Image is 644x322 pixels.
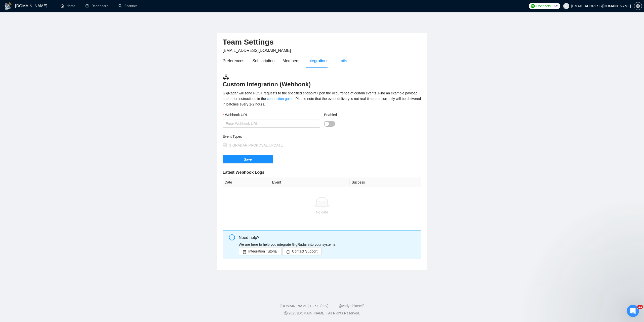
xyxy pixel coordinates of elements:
[634,2,642,10] button: setting
[284,311,288,315] span: copyright
[552,3,558,9] span: 325
[229,234,235,240] span: info-circle
[244,157,252,162] span: Save
[86,4,108,8] a: dashboardDashboard
[531,4,535,8] img: upwork-logo.png
[324,112,337,118] label: Enabled
[283,247,321,255] button: messageContact Support
[239,235,259,240] span: Need help?
[324,121,335,127] button: Enabled
[4,2,12,10] img: logo
[270,177,350,187] th: Event
[229,143,283,147] span: GIGRADAR.PROPOSAL.UPDATE
[338,304,364,308] a: @vadymhimself
[637,305,643,309] span: 11
[634,4,642,8] a: setting
[223,58,244,64] div: Preferences
[223,74,421,88] h3: Custom Integration (Webhook)
[223,48,291,53] span: [EMAIL_ADDRESS][DOMAIN_NAME]
[118,4,137,8] a: searchScanner
[634,4,642,8] span: setting
[627,305,639,317] iframe: Intercom live chat
[223,134,242,139] label: Event Types
[337,58,347,64] div: Limits
[223,177,270,187] th: Date
[543,204,644,308] iframe: Intercom notifications message
[239,249,281,253] a: bookIntegration Tutorial
[239,242,417,247] p: We are here to help you integrate GigRadar into your systems.
[292,248,317,254] span: Contact Support
[223,74,229,80] img: webhook.3a52c8ec.svg
[225,209,419,215] div: No data
[350,177,421,187] th: Success
[223,112,248,118] label: Webhook URL
[287,250,290,254] span: message
[252,58,274,64] div: Subscription
[223,37,421,47] h2: Team Settings
[267,97,294,101] a: connection guide
[223,155,273,163] button: Save
[243,250,246,254] span: book
[239,247,281,255] button: bookIntegration Tutorial
[565,4,568,8] span: user
[280,304,329,308] a: [DOMAIN_NAME] 1.26.0 (dev)
[4,311,640,316] div: 2025 [DOMAIN_NAME] | All Rights Reserved.
[536,3,551,9] span: Connects:
[223,90,421,107] div: GigRadar will send POST requests to the specified endpoint upon the occurrence of certain events....
[283,58,299,64] div: Members
[307,58,329,64] div: Integrations
[223,169,421,175] h5: Latest Webhook Logs
[248,248,277,254] span: Integration Tutorial
[60,4,75,8] a: homeHome
[223,120,320,128] input: Webhook URL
